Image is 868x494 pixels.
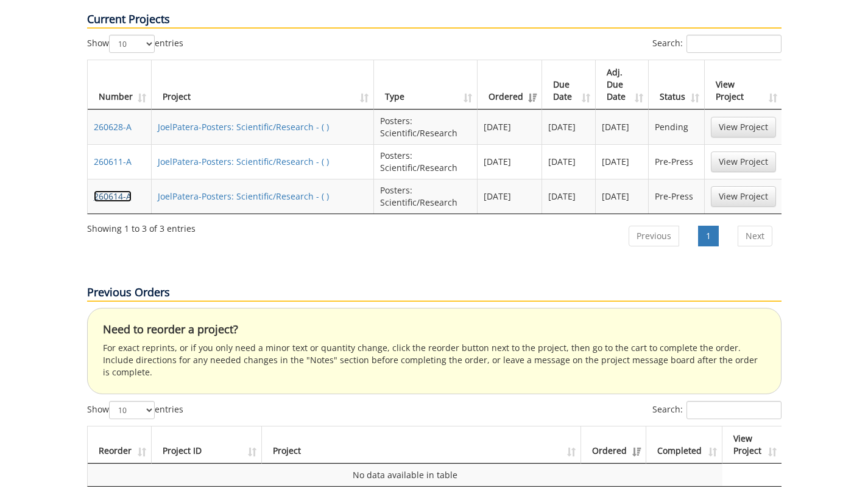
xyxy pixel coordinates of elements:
[581,426,646,464] th: Ordered: activate to sort column ascending
[478,179,542,214] td: [DATE]
[542,60,596,110] th: Due Date: activate to sort column ascending
[374,110,478,144] td: Posters: Scientific/Research
[374,144,478,179] td: Posters: Scientific/Research
[374,60,478,110] th: Type: activate to sort column ascending
[542,179,596,214] td: [DATE]
[87,401,183,419] label: Show entries
[109,35,155,53] select: Showentries
[738,226,772,246] a: Next
[596,60,649,110] th: Adj. Due Date: activate to sort column ascending
[88,426,152,464] th: Reorder: activate to sort column ascending
[158,190,329,202] a: JoelPatera-Posters: Scientific/Research - ( )
[596,179,649,214] td: [DATE]
[88,60,152,110] th: Number: activate to sort column ascending
[711,186,776,207] a: View Project
[698,226,719,246] a: 1
[109,401,155,419] select: Showentries
[596,110,649,144] td: [DATE]
[649,110,704,144] td: Pending
[646,426,722,464] th: Completed: activate to sort column ascending
[87,12,782,29] p: Current Projects
[262,426,581,464] th: Project: activate to sort column ascending
[94,190,132,202] a: 260614-A
[152,426,262,464] th: Project ID: activate to sort column ascending
[649,144,704,179] td: Pre-Press
[158,121,329,133] a: JoelPatera-Posters: Scientific/Research - ( )
[722,426,782,464] th: View Project: activate to sort column ascending
[478,60,542,110] th: Ordered: activate to sort column ascending
[87,35,183,53] label: Show entries
[652,401,782,419] label: Search:
[711,151,776,172] a: View Project
[542,144,596,179] td: [DATE]
[103,342,766,378] p: For exact reprints, or if you only need a minor text or quantity change, click the reorder button...
[596,144,649,179] td: [DATE]
[152,60,375,110] th: Project: activate to sort column ascending
[94,156,132,167] a: 260611-A
[87,218,196,235] div: Showing 1 to 3 of 3 entries
[374,179,478,214] td: Posters: Scientific/Research
[94,121,132,133] a: 260628-A
[652,35,782,53] label: Search:
[711,117,776,137] a: View Project
[103,324,766,336] h4: Need to reorder a project?
[649,60,704,110] th: Status: activate to sort column ascending
[629,226,679,246] a: Previous
[478,110,542,144] td: [DATE]
[478,144,542,179] td: [DATE]
[649,179,704,214] td: Pre-Press
[542,110,596,144] td: [DATE]
[705,60,782,110] th: View Project: activate to sort column ascending
[158,156,329,167] a: JoelPatera-Posters: Scientific/Research - ( )
[686,35,782,53] input: Search:
[88,464,722,486] td: No data available in table
[686,401,782,419] input: Search:
[87,285,782,302] p: Previous Orders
